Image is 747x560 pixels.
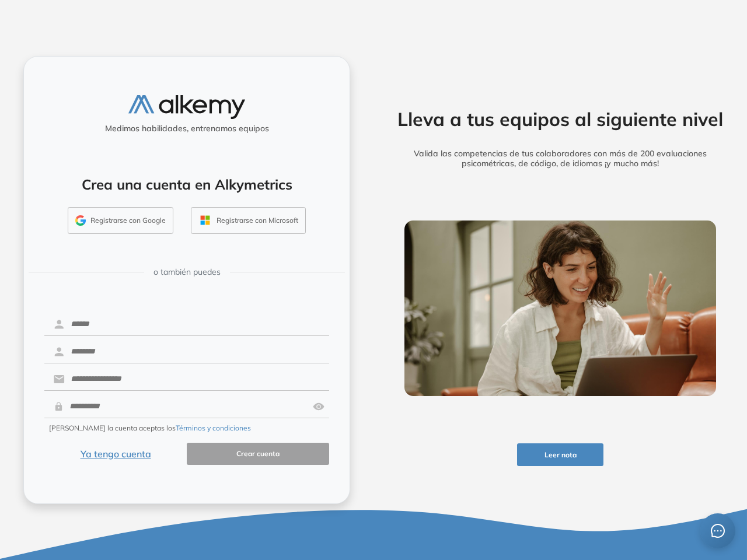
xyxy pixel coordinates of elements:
span: [PERSON_NAME] la cuenta aceptas los [49,423,251,433]
button: Registrarse con Google [68,207,173,234]
img: logo-alkemy [128,95,245,119]
button: Registrarse con Microsoft [191,207,306,234]
button: Términos y condiciones [176,423,251,433]
img: asd [313,395,324,418]
span: message [711,524,725,538]
h5: Medimos habilidades, entrenamos equipos [29,124,345,134]
img: img-more-info [404,220,717,396]
button: Crear cuenta [187,443,329,466]
img: OUTLOOK_ICON [198,213,212,227]
img: GMAIL_ICON [75,215,86,226]
span: o también puedes [153,266,221,278]
h4: Crea una cuenta en Alkymetrics [39,176,334,193]
button: Leer nota [517,443,604,466]
button: Ya tengo cuenta [44,443,187,466]
h2: Lleva a tus equipos al siguiente nivel [387,108,734,130]
h5: Valida las competencias de tus colaboradores con más de 200 evaluaciones psicométricas, de código... [387,149,734,169]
